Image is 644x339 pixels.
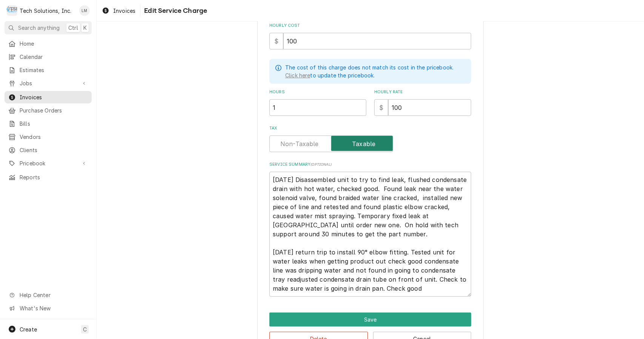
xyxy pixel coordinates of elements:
span: Ctrl [68,24,78,32]
div: Tech Solutions, Inc. [20,7,71,15]
span: Home [20,40,88,48]
label: Service Summary [269,162,471,168]
a: Calendar [5,51,92,63]
span: ( optional ) [310,162,332,166]
a: Home [5,37,92,50]
span: Pricebook [20,159,77,167]
span: C [83,325,87,333]
label: Tax [269,125,471,131]
span: K [83,24,87,32]
span: Bills [20,120,88,128]
a: Estimates [5,64,92,76]
a: Go to Pricebook [5,157,92,169]
label: Hourly Rate [374,89,471,95]
div: [object Object] [269,89,366,116]
span: Calendar [20,53,88,61]
span: Help Center [20,291,87,299]
span: Edit Service Charge [142,6,207,16]
a: Go to What's New [5,302,92,314]
div: Hourly Cost [269,23,471,49]
a: Clients [5,144,92,156]
span: Vendors [20,133,88,141]
a: Bills [5,117,92,130]
button: Save [269,313,471,327]
a: Vendors [5,131,92,143]
p: The cost of this charge does not match its cost in the pricebook. [285,63,453,71]
div: $ [374,99,388,116]
span: What's New [20,304,87,312]
span: to update the pricebook. [285,72,375,79]
textarea: [DATE] Disassembled unit to try to find leak, flushed condensate drain with hot water, checked go... [269,172,471,297]
div: Tech Solutions, Inc.'s Avatar [7,5,17,16]
a: Purchase Orders [5,104,92,117]
div: Tax [269,125,471,152]
span: Invoices [113,7,135,15]
label: Hours [269,89,366,95]
a: Go to Help Center [5,289,92,301]
div: Service Summary [269,162,471,297]
div: [object Object] [374,89,471,116]
div: $ [269,33,283,49]
a: Invoices [5,91,92,103]
span: Invoices [20,93,88,101]
div: Leah Meadows's Avatar [79,5,90,16]
span: Reports [20,173,88,181]
span: Estimates [20,66,88,74]
div: Button Group Row [269,313,471,327]
span: Clients [20,146,88,154]
span: Jobs [20,79,77,87]
label: Hourly Cost [269,23,471,29]
a: Invoices [99,5,138,17]
a: Go to Jobs [5,77,92,89]
span: Purchase Orders [20,106,88,114]
a: Reports [5,171,92,183]
span: Search anything [18,24,60,32]
div: LM [79,5,90,16]
span: Create [20,326,37,333]
div: T [7,5,17,16]
a: Click here [285,71,310,79]
button: Search anythingCtrlK [5,21,92,34]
